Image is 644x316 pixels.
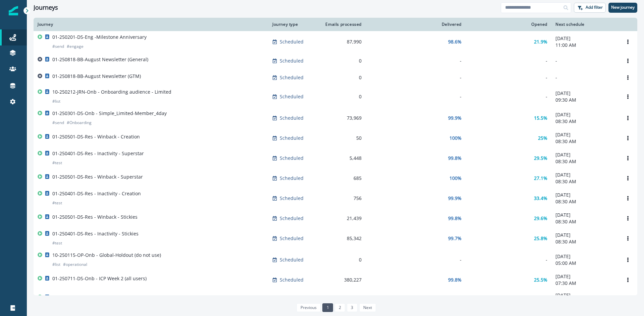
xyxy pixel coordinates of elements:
[34,31,637,52] a: 01-250201-DS-Eng -Milestone Anniversary#send#engageScheduled87,99098.6%21.9%[DATE]11:00 AMOptions
[34,52,637,69] a: 01-250818-BB-August Newsletter (General)Scheduled0---Options
[623,56,633,66] button: Options
[34,4,58,11] h1: Journeys
[555,42,614,48] p: 11:00 AM
[52,119,64,126] p: # send
[52,98,60,105] p: # list
[52,214,138,220] p: 01-250501-DS-Res - Winback - Stickies
[555,97,614,103] p: 09:30 AM
[370,58,462,64] div: -
[555,292,614,299] p: [DATE]
[623,133,633,143] button: Options
[534,175,547,182] p: 27.1%
[623,37,633,47] button: Options
[534,115,547,121] p: 15.5%
[34,147,637,169] a: 01-250401-DS-Res - Inactivity - Superstar#testScheduled5,44899.8%29.5%[DATE]08:30 AMOptions
[34,271,637,289] a: 01-250711-DS-Onb - ICP Week 2 (all users)Scheduled380,22799.8%25.5%[DATE]07:30 AMOptions
[52,89,171,95] p: 10-250212-JRN-Onb - Onboarding audience - Limited
[323,155,362,162] div: 5,448
[448,115,462,121] p: 99.9%
[280,235,304,242] p: Scheduled
[555,158,614,165] p: 08:30 AM
[52,275,147,282] p: 01-250711-DS-Onb - ICP Week 2 (all users)
[280,277,304,283] p: Scheduled
[534,38,547,45] p: 21.9%
[335,303,345,312] a: Page 2
[34,86,637,107] a: 10-250212-JRN-Onb - Onboarding audience - Limited#listScheduled0--[DATE]09:30 AMOptions
[34,69,637,86] a: 01-250818-BB-August Newsletter (GTM)Scheduled0---Options
[555,212,614,218] p: [DATE]
[470,58,547,64] div: -
[623,153,633,163] button: Options
[52,190,141,197] p: 01-250401-DS-Res - Inactivity - Creation
[38,22,264,27] div: Journey
[280,58,304,64] p: Scheduled
[280,38,304,45] p: Scheduled
[52,240,62,246] p: # test
[534,215,547,222] p: 29.6%
[555,238,614,245] p: 08:30 AM
[34,228,637,249] a: 01-250401-DS-Res - Inactivity - Stickies#testScheduled85,34299.7%25.8%[DATE]08:30 AMOptions
[448,215,462,222] p: 99.8%
[470,256,547,263] div: -
[323,195,362,202] div: 756
[534,195,547,202] p: 33.4%
[448,235,462,242] p: 99.7%
[448,155,462,162] p: 99.8%
[52,43,64,50] p: # send
[534,155,547,162] p: 29.5%
[448,38,462,45] p: 98.6%
[323,235,362,242] div: 85,342
[323,175,362,182] div: 685
[280,135,304,141] p: Scheduled
[52,56,148,63] p: 01-250818-BB-August Newsletter (General)
[534,235,547,242] p: 25.8%
[359,303,376,312] a: Next page
[52,73,141,80] p: 01-250818-BB-August Newsletter (GTM)
[555,35,614,42] p: [DATE]
[555,131,614,138] p: [DATE]
[611,5,635,10] p: New journey
[67,43,84,50] p: # engage
[555,260,614,267] p: 05:00 AM
[52,150,144,157] p: 01-250401-DS-Res - Inactivity - Superstar
[9,6,18,15] img: Inflection
[574,3,606,13] button: Add filter
[555,273,614,280] p: [DATE]
[34,289,637,308] a: 01-250501-DS-Onb - 1st-Month-Recap_EvergreenScheduled147,19099.7%27.3%[DATE]07:30 AMOptions
[623,113,633,123] button: Options
[280,115,304,121] p: Scheduled
[323,58,362,64] div: 0
[52,252,161,258] p: 10-250115-OP-Onb - Global-Holdout (do not use)
[370,74,462,81] div: -
[323,256,362,263] div: 0
[52,200,62,206] p: # test
[323,38,362,45] div: 87,990
[34,169,637,188] a: 01-250501-DS-Res - Winback - SuperstarScheduled685100%27.1%[DATE]08:30 AMOptions
[448,277,462,283] p: 99.8%
[52,230,139,237] p: 01-250401-DS-Res - Inactivity - Stickies
[555,111,614,118] p: [DATE]
[280,93,304,100] p: Scheduled
[555,151,614,158] p: [DATE]
[534,277,547,283] p: 25.5%
[280,74,304,81] p: Scheduled
[323,74,362,81] div: 0
[52,110,167,117] p: 01-250301-DS-Onb - Simple_Limited-Member_4day
[538,135,547,141] p: 25%
[555,218,614,225] p: 08:30 AM
[608,3,637,13] button: New journey
[623,255,633,265] button: Options
[280,215,304,222] p: Scheduled
[370,93,462,100] div: -
[323,115,362,121] div: 73,969
[63,261,87,268] p: # operational
[322,303,333,312] a: Page 1 is your current page
[280,195,304,202] p: Scheduled
[555,232,614,238] p: [DATE]
[623,233,633,243] button: Options
[449,135,462,141] p: 100%
[623,193,633,203] button: Options
[280,256,304,263] p: Scheduled
[623,92,633,102] button: Options
[555,280,614,287] p: 07:30 AM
